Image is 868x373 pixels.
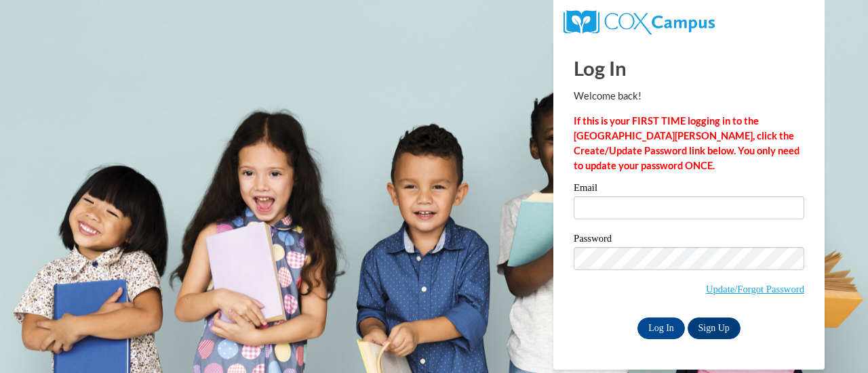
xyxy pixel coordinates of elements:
label: Password [574,234,804,247]
a: Sign Up [688,317,741,339]
a: COX Campus [564,16,715,27]
strong: If this is your FIRST TIME logging in to the [GEOGRAPHIC_DATA][PERSON_NAME], click the Create/Upd... [574,115,800,171]
input: Log In [637,317,685,339]
label: Email [574,183,804,196]
img: COX Campus [564,10,715,35]
h1: Log In [574,54,804,82]
p: Welcome back! [574,89,804,104]
a: Update/Forgot Password [706,284,804,294]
